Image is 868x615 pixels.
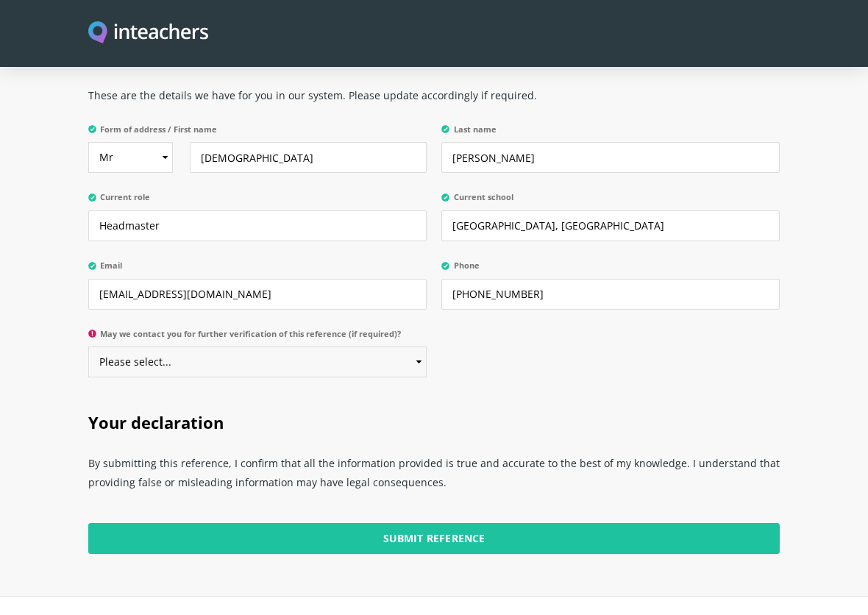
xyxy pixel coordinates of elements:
[441,192,780,210] label: Current school
[88,124,427,143] label: Form of address / First name
[88,411,224,433] span: Your declaration
[88,329,427,347] label: May we contact you for further verification of this reference (if required)?
[441,124,780,143] label: Last name
[88,80,780,118] p: These are the details we have for you in our system. Please update accordingly if required.
[441,260,780,279] label: Phone
[88,21,208,46] img: Inteachers
[88,448,780,505] p: By submitting this reference, I confirm that all the information provided is true and accurate to...
[88,523,780,554] input: Submit Reference
[88,192,427,210] label: Current role
[88,21,208,46] a: Visit this site's homepage
[88,260,427,279] label: Email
